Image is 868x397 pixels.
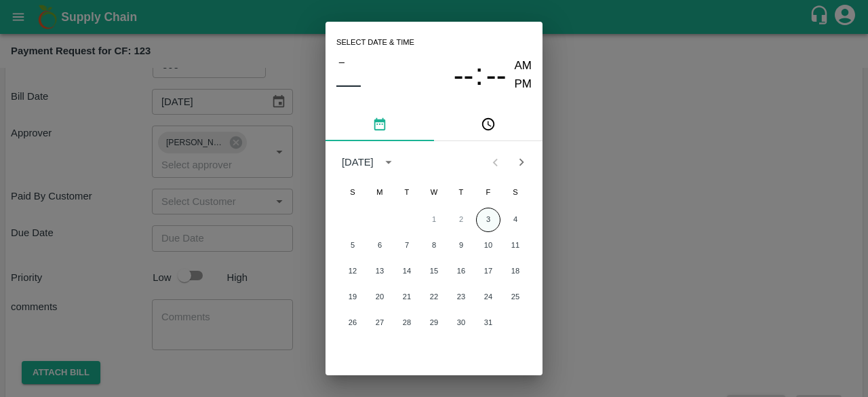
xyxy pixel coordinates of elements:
[449,311,473,335] button: 30
[476,233,500,258] button: 10
[339,53,344,71] span: –
[422,311,446,335] button: 29
[503,179,528,206] span: Saturday
[368,233,392,258] button: 6
[515,75,532,94] button: PM
[336,71,361,98] button: ––
[475,57,483,93] span: :
[395,311,419,335] button: 28
[486,58,507,93] span: --
[449,259,473,284] button: 16
[368,259,392,284] button: 13
[476,311,500,335] button: 31
[395,259,419,284] button: 14
[449,233,473,258] button: 9
[449,285,473,309] button: 23
[476,259,500,284] button: 17
[378,151,399,173] button: calendar view is open, switch to year view
[395,179,419,206] span: Tuesday
[336,53,347,71] button: –
[454,58,474,93] span: --
[340,311,365,335] button: 26
[368,179,392,206] span: Monday
[486,57,507,93] button: --
[325,109,434,141] button: pick date
[340,179,365,206] span: Sunday
[503,285,528,309] button: 25
[434,109,542,141] button: pick time
[340,233,365,258] button: 5
[509,149,534,175] button: Next month
[515,57,532,75] button: AM
[395,285,419,309] button: 21
[503,208,528,232] button: 4
[395,233,419,258] button: 7
[449,179,473,206] span: Thursday
[422,285,446,309] button: 22
[422,233,446,258] button: 8
[476,179,500,206] span: Friday
[340,259,365,284] button: 12
[476,285,500,309] button: 24
[340,285,365,309] button: 19
[476,208,500,232] button: 3
[503,233,528,258] button: 11
[342,155,374,170] div: [DATE]
[422,259,446,284] button: 15
[503,259,528,284] button: 18
[454,57,474,93] button: --
[336,33,414,53] span: Select date & time
[368,285,392,309] button: 20
[368,311,392,335] button: 27
[422,179,446,206] span: Wednesday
